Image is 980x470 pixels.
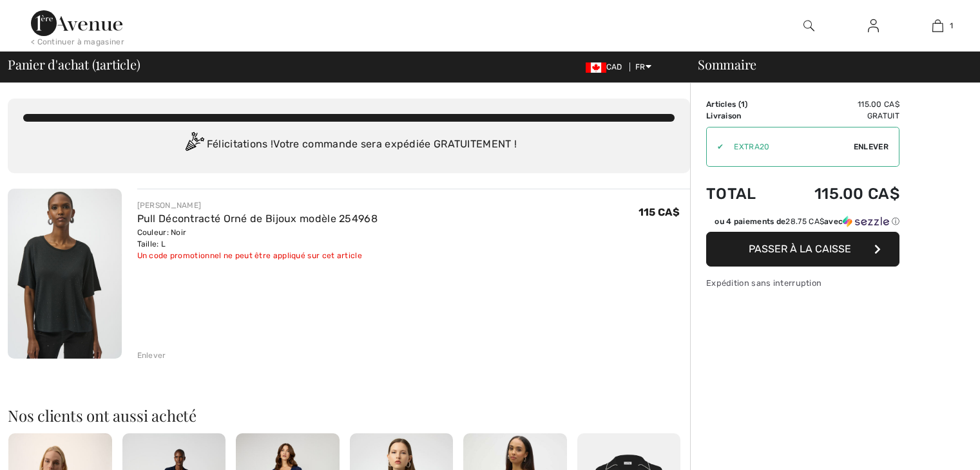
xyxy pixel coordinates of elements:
div: Félicitations ! Votre commande sera expédiée GRATUITEMENT ! [23,132,675,158]
span: 115 CA$ [639,206,680,218]
td: Total [706,172,778,216]
span: FR [635,62,651,71]
td: Articles ( ) [706,99,778,110]
td: 115.00 CA$ [778,172,899,216]
img: Pull Décontracté Orné de Bijoux modèle 254968 [8,189,122,359]
img: 1ère Avenue [31,10,122,36]
button: Passer à la caisse [706,232,899,267]
div: ou 4 paiements de28.75 CA$avecSezzle Cliquez pour en savoir plus sur Sezzle [706,216,899,232]
span: Panier d'achat ( article) [8,58,140,71]
a: Pull Décontracté Orné de Bijoux modèle 254968 [137,212,378,225]
img: Mes infos [868,18,879,33]
a: 1 [906,18,969,33]
td: Livraison [706,110,778,122]
span: 1 [950,20,953,32]
img: Canadian Dollar [586,62,606,73]
h2: Nos clients ont aussi acheté [8,408,690,423]
div: ✔ [707,141,724,153]
div: Enlever [137,350,166,361]
td: 115.00 CA$ [778,99,899,110]
span: CAD [586,62,628,71]
td: Gratuit [778,110,899,122]
div: Sommaire [682,58,972,71]
img: Mon panier [932,18,943,33]
span: 1 [95,55,100,71]
img: recherche [803,18,814,33]
a: Se connecter [858,18,889,34]
div: Expédition sans interruption [706,277,899,289]
div: < Continuer à magasiner [31,36,124,48]
div: Un code promotionnel ne peut être appliqué sur cet article [137,250,378,261]
div: [PERSON_NAME] [137,200,378,211]
img: Congratulation2.svg [181,132,207,158]
input: Code promo [724,127,854,166]
div: ou 4 paiements de avec [715,216,899,227]
span: Passer à la caisse [749,243,851,255]
img: Sezzle [843,216,889,227]
span: 28.75 CA$ [785,217,824,226]
span: 1 [741,100,745,109]
span: Enlever [854,141,889,153]
div: Couleur: Noir Taille: L [137,227,378,250]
